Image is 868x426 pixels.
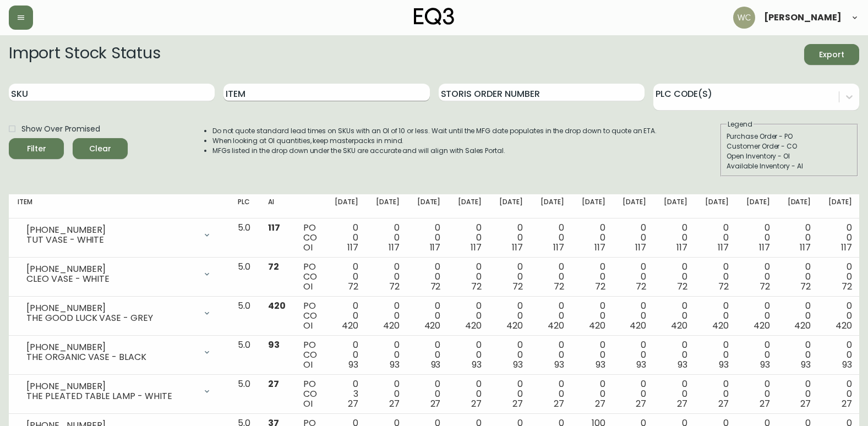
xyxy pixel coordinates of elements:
[26,225,196,235] div: [PHONE_NUMBER]
[268,378,279,390] span: 27
[229,194,259,219] th: PLC
[512,280,523,293] span: 72
[712,319,729,332] span: 420
[788,340,811,370] div: 0 0
[268,260,279,273] span: 72
[696,194,738,219] th: [DATE]
[347,241,358,254] span: 117
[718,280,729,293] span: 72
[719,358,729,371] span: 93
[733,7,755,29] img: 06a11c628539db30aea52cbf47961637
[727,132,852,141] div: Purchase Order - PO
[335,340,358,370] div: 0 0
[18,340,220,364] div: [PHONE_NUMBER]THE ORGANIC VASE - BLACK
[746,301,770,331] div: 0 0
[678,358,687,371] span: 93
[431,358,441,371] span: 93
[465,319,482,332] span: 420
[635,241,646,254] span: 117
[828,301,852,331] div: 0 0
[779,194,820,219] th: [DATE]
[664,301,687,331] div: 0 0
[676,241,687,254] span: 117
[303,379,317,409] div: PO CO
[408,194,450,219] th: [DATE]
[842,358,852,371] span: 93
[705,340,729,370] div: 0 0
[449,194,490,219] th: [DATE]
[389,280,400,293] span: 72
[589,319,605,332] span: 420
[541,301,564,331] div: 0 0
[81,142,119,156] span: Clear
[842,280,852,293] span: 72
[623,340,646,370] div: 0 0
[458,340,482,370] div: 0 0
[471,280,482,293] span: 72
[800,241,811,254] span: 117
[828,262,852,292] div: 0 0
[499,340,523,370] div: 0 0
[630,319,646,332] span: 420
[417,262,441,292] div: 0 0
[506,319,523,332] span: 420
[594,241,605,254] span: 117
[759,241,770,254] span: 117
[582,301,605,331] div: 0 0
[303,319,313,332] span: OI
[326,194,367,219] th: [DATE]
[268,299,286,312] span: 420
[677,397,687,410] span: 27
[303,397,313,410] span: OI
[532,194,573,219] th: [DATE]
[268,221,280,234] span: 117
[335,379,358,409] div: 0 3
[259,194,294,219] th: AI
[499,301,523,331] div: 0 0
[554,397,564,410] span: 27
[367,194,408,219] th: [DATE]
[26,264,196,274] div: [PHONE_NUMBER]
[788,223,811,253] div: 0 0
[303,262,317,292] div: PO CO
[573,194,614,219] th: [DATE]
[582,379,605,409] div: 0 0
[800,280,811,293] span: 72
[623,301,646,331] div: 0 0
[18,262,220,286] div: [PHONE_NUMBER]CLEO VASE - WHITE
[26,381,196,391] div: [PHONE_NUMBER]
[376,223,400,253] div: 0 0
[636,397,646,410] span: 27
[727,141,852,151] div: Customer Order - CO
[471,397,482,410] span: 27
[424,319,441,332] span: 420
[26,235,196,245] div: TUT VASE - WHITE
[212,146,657,156] li: MFGs listed in the drop down under the SKU are accurate and will align with Sales Portal.
[303,280,313,293] span: OI
[458,223,482,253] div: 0 0
[746,262,770,292] div: 0 0
[582,223,605,253] div: 0 0
[828,379,852,409] div: 0 0
[655,194,696,219] th: [DATE]
[417,223,441,253] div: 0 0
[553,241,564,254] span: 117
[820,194,861,219] th: [DATE]
[671,319,687,332] span: 420
[389,241,400,254] span: 117
[623,262,646,292] div: 0 0
[801,358,811,371] span: 93
[417,379,441,409] div: 0 0
[705,223,729,253] div: 0 0
[26,274,196,284] div: CLEO VASE - WHITE
[664,223,687,253] div: 0 0
[229,258,259,297] td: 5.0
[499,379,523,409] div: 0 0
[18,379,220,403] div: [PHONE_NUMBER]THE PLEATED TABLE LAMP - WHITE
[417,340,441,370] div: 0 0
[746,223,770,253] div: 0 0
[9,44,160,65] h2: Import Stock Status
[229,375,259,414] td: 5.0
[828,223,852,253] div: 0 0
[303,223,317,253] div: PO CO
